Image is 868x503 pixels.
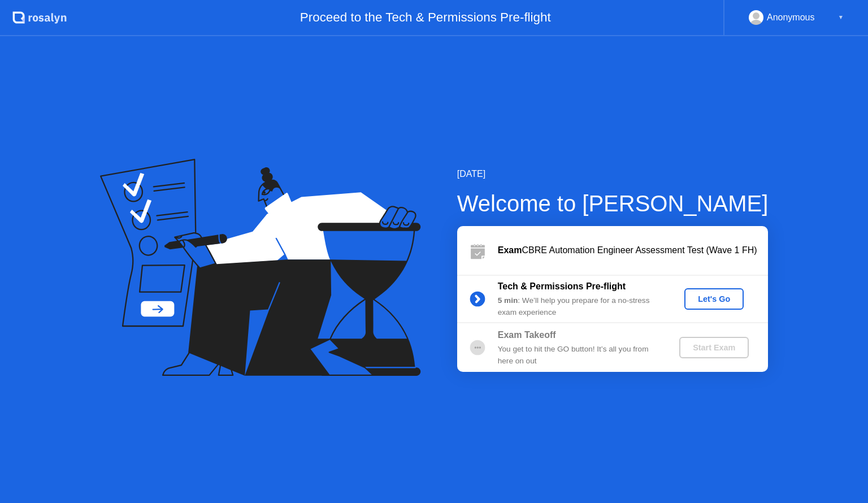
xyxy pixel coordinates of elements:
b: 5 min [498,296,518,305]
div: Welcome to [PERSON_NAME] [457,187,769,220]
div: ▼ [838,10,844,25]
b: Tech & Permissions Pre-flight [498,281,626,291]
div: [DATE] [457,167,769,181]
button: Start Exam [679,337,749,358]
b: Exam [498,245,522,255]
div: Anonymous [767,10,815,25]
div: Start Exam [684,343,744,352]
div: Let's Go [689,294,739,303]
div: You get to hit the GO button! It’s all you from here on out [498,344,661,367]
div: CBRE Automation Engineer Assessment Test (Wave 1 FH) [498,244,768,257]
div: : We’ll help you prepare for a no-stress exam experience [498,295,661,318]
b: Exam Takeoff [498,330,556,340]
button: Let's Go [684,288,744,310]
